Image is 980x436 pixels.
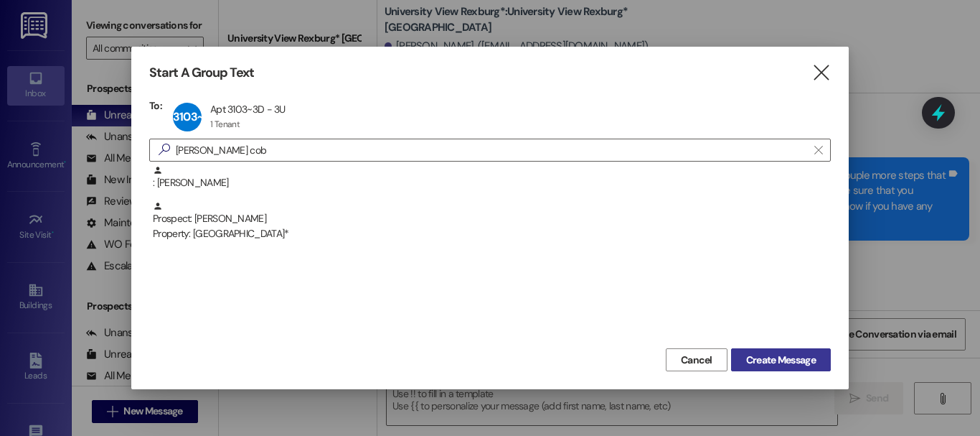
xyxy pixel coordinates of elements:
div: : [PERSON_NAME] [149,165,831,201]
i:  [153,142,176,157]
button: Cancel [666,348,727,371]
h3: Start A Group Text [149,65,254,81]
i:  [811,65,831,80]
i:  [814,144,822,156]
span: Create Message [746,353,816,368]
input: Search for any contact or apartment [176,140,807,160]
div: Apt 3103~3D - 3U [210,103,286,116]
div: Prospect: [PERSON_NAME]Property: [GEOGRAPHIC_DATA]* [149,201,831,237]
div: : [PERSON_NAME] [153,165,831,190]
div: 1 Tenant [210,119,240,130]
span: Cancel [681,353,712,368]
div: Prospect: [PERSON_NAME] [153,201,831,242]
button: Create Message [731,348,831,371]
div: Property: [GEOGRAPHIC_DATA]* [153,226,831,241]
span: 3103~3D [173,109,217,124]
h3: To: [149,99,162,112]
button: Clear text [807,139,830,161]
